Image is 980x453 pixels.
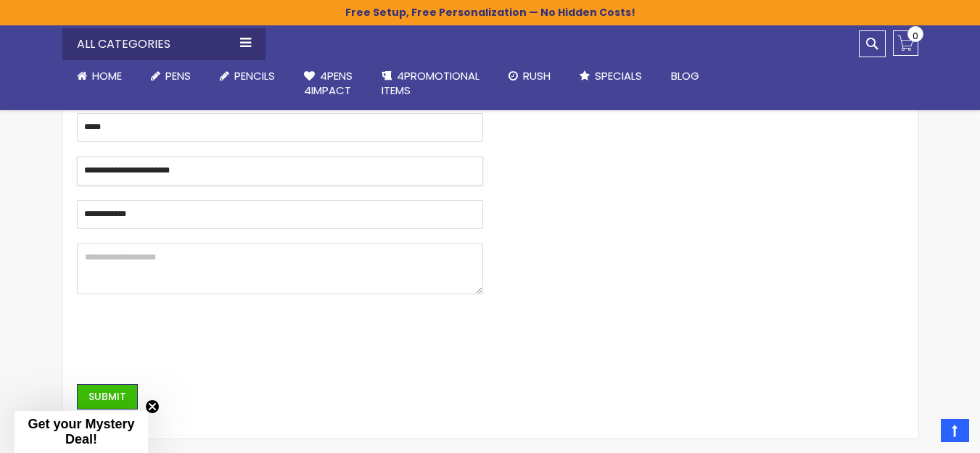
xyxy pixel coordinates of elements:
span: Get your Mystery Deal! [28,417,134,446]
a: 4PROMOTIONALITEMS [367,60,494,107]
a: 0 [893,30,918,56]
div: All Categories [62,28,265,60]
a: Home [62,60,136,92]
span: 4PROMOTIONAL ITEMS [382,68,479,98]
a: Blog [656,60,714,92]
span: Blog [671,68,699,83]
a: Pencils [205,60,289,92]
span: 4Pens 4impact [304,68,353,98]
span: 0 [913,29,918,43]
button: Submit [77,384,138,410]
span: Specials [595,68,642,83]
a: Specials [565,60,656,92]
a: Rush [494,60,565,92]
a: 4Pens4impact [289,60,367,107]
iframe: Google Customer Reviews [860,414,980,453]
div: Get your Mystery Deal!Close teaser [15,411,148,453]
button: Close teaser [145,399,160,414]
a: Pens [136,60,205,92]
span: Rush [523,68,551,83]
span: Pens [165,68,191,83]
span: Pencils [234,68,275,83]
span: Submit [88,389,126,404]
span: Home [92,68,122,83]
